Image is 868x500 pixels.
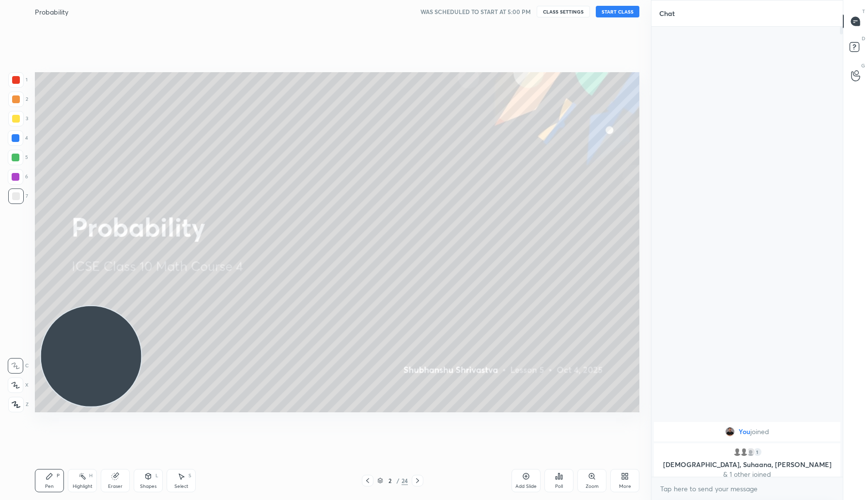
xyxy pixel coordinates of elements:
[746,447,756,457] img: 860239e22ae946fc98acd3800b68396d.jpg
[586,484,599,489] div: Zoom
[402,476,408,485] div: 24
[8,111,28,126] div: 3
[862,35,865,42] p: D
[555,484,563,489] div: Poll
[862,8,865,15] p: T
[660,461,835,469] p: [DEMOGRAPHIC_DATA], Suhaana, [PERSON_NAME]
[188,473,191,478] div: S
[8,358,29,374] div: C
[750,428,769,436] span: joined
[8,169,28,185] div: 6
[8,188,28,204] div: 7
[739,428,750,436] span: You
[35,7,68,16] h4: Probability
[753,447,762,457] div: 1
[8,130,28,146] div: 4
[739,447,749,457] img: default.png
[57,473,60,478] div: P
[73,484,93,489] div: Highlight
[515,484,537,489] div: Add Slide
[385,478,395,484] div: 2
[8,92,28,107] div: 2
[8,397,29,412] div: Z
[174,484,188,489] div: Select
[651,0,682,26] p: Chat
[619,484,631,489] div: More
[89,473,93,478] div: H
[108,484,123,489] div: Eraser
[732,447,742,457] img: default.png
[140,484,156,489] div: Shapes
[725,427,735,437] img: 02b4e4f6dfcb4a6084ec0b6374a8bd29.jpg
[8,72,28,88] div: 1
[596,6,639,17] button: START CLASS
[861,62,865,69] p: G
[420,7,531,16] h5: WAS SCHEDULED TO START AT 5:00 PM
[397,478,400,484] div: /
[537,6,590,17] button: CLASS SETTINGS
[8,150,28,165] div: 5
[651,420,843,477] div: grid
[45,484,54,489] div: Pen
[155,473,158,478] div: L
[8,377,29,393] div: X
[660,470,835,478] p: & 1 other joined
